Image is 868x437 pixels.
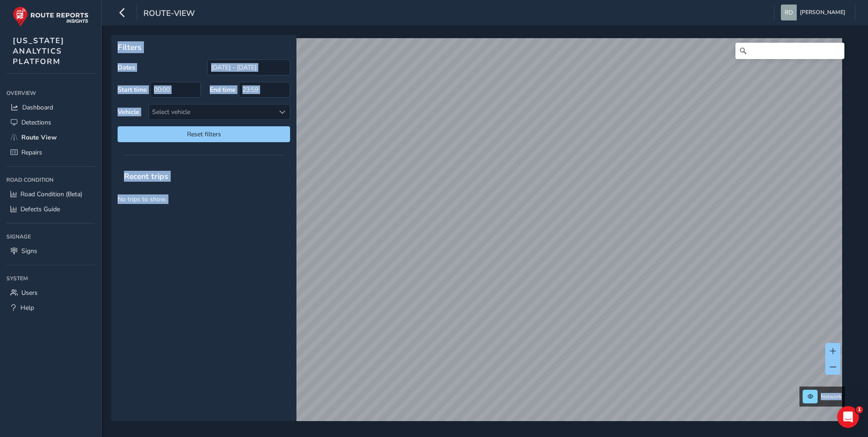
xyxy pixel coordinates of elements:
span: [US_STATE] ANALYTICS PLATFORM [13,35,64,67]
a: Repairs [6,145,95,160]
span: route-view [143,8,195,20]
a: Route View [6,130,95,145]
a: Detections [6,115,95,130]
span: Signs [21,247,37,255]
span: Help [20,303,34,312]
a: Signs [6,243,95,258]
span: Reset filters [124,130,283,139]
label: Dates [118,63,135,72]
a: Users [6,285,95,300]
iframe: Intercom live chat [837,406,859,428]
img: rr logo [13,6,89,27]
div: System [6,272,95,285]
canvas: Map [114,38,842,432]
span: Network [821,393,842,400]
span: Defects Guide [20,205,60,214]
span: Dashboard [22,103,53,112]
span: Road Condition (Beta) [20,190,82,199]
div: Overview [6,86,95,100]
a: Help [6,300,95,315]
a: Road Condition (Beta) [6,187,95,202]
a: Dashboard [6,100,95,115]
img: diamond-layout [781,5,797,20]
span: 1 [856,406,863,413]
div: Signage [6,230,95,243]
a: Defects Guide [6,202,95,217]
span: Users [21,288,38,297]
span: Detections [21,118,51,127]
p: No trips to show. [111,188,296,210]
span: Repairs [21,148,42,157]
input: Search [735,43,844,59]
span: Recent trips [118,164,175,188]
label: End time [210,85,236,94]
div: Select vehicle [149,104,275,119]
button: [PERSON_NAME] [781,5,848,20]
span: [PERSON_NAME] [800,5,845,20]
label: Vehicle [118,108,139,116]
label: Start time [118,85,147,94]
button: Reset filters [118,126,290,142]
span: Route View [21,133,57,142]
div: Road Condition [6,173,95,187]
p: Filters [118,41,290,53]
